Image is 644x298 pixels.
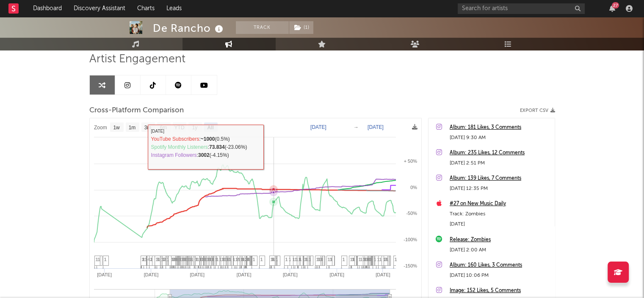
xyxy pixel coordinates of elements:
[404,237,417,242] text: -100%
[96,257,98,262] span: 1
[343,257,345,262] span: 1
[374,257,376,262] span: 1
[377,257,380,262] span: 1
[360,257,363,262] span: 1
[144,125,151,131] text: 3m
[450,199,550,209] a: #27 on New Music Daily
[104,257,107,262] span: 1
[150,257,153,262] span: 1
[195,257,198,262] span: 1
[229,257,231,262] span: 1
[156,257,158,262] span: 1
[450,148,550,158] a: Album: 235 Likes, 12 Comments
[161,257,164,262] span: 1
[221,257,224,262] span: 1
[282,272,297,277] text: [DATE]
[113,125,120,131] text: 1w
[450,286,550,296] a: Image: 152 Likes, 5 Comments
[226,257,229,262] span: 1
[316,257,319,262] span: 1
[144,272,158,277] text: [DATE]
[236,21,289,34] button: Track
[289,21,314,34] span: ( 1 )
[450,173,550,184] a: Album: 139 Likes, 7 Comments
[304,257,307,262] span: 1
[219,257,222,262] span: 1
[245,257,248,262] span: 2
[94,125,107,131] text: Zoom
[299,257,301,262] span: 1
[215,257,218,262] span: 1
[142,257,144,262] span: 1
[236,272,251,277] text: [DATE]
[520,108,555,113] button: Export CSV
[353,124,358,130] text: →
[303,257,305,262] span: 1
[352,257,354,262] span: 1
[329,272,344,277] text: [DATE]
[350,257,353,262] span: 1
[363,257,365,262] span: 1
[404,263,417,268] text: -150%
[450,219,550,229] div: [DATE]
[181,257,184,262] span: 1
[450,270,550,281] div: [DATE] 10:06 PM
[458,3,585,14] input: Search for artists
[376,272,390,277] text: [DATE]
[309,257,311,262] span: 1
[160,125,167,131] text: 6m
[207,125,213,131] text: All
[450,209,550,219] div: Track: Zombies
[260,257,263,262] span: 1
[406,211,417,216] text: -50%
[211,257,214,262] span: 1
[450,158,550,168] div: [DATE] 2:51 PM
[320,257,323,262] span: 1
[167,257,169,262] span: 1
[450,245,550,255] div: [DATE] 2:00 AM
[395,257,397,262] span: 1
[359,257,361,262] span: 1
[450,235,550,245] a: Release: Zombies
[410,185,417,190] text: 0%
[383,257,386,262] span: 1
[145,257,147,262] span: 1
[285,257,288,262] span: 1
[276,257,278,262] span: 1
[609,5,615,12] button: 27
[190,272,205,277] text: [DATE]
[192,125,197,131] text: 1y
[97,272,112,277] text: [DATE]
[330,257,332,262] span: 1
[450,123,550,133] a: Album: 181 Likes, 3 Comments
[310,124,326,130] text: [DATE]
[207,257,209,262] span: 1
[293,257,295,262] span: 1
[289,21,313,34] button: (1)
[379,257,382,262] span: 1
[253,257,255,262] span: 1
[450,133,550,143] div: [DATE] 9:30 AM
[233,257,235,262] span: 1
[328,257,330,262] span: 1
[289,257,291,262] span: 1
[450,184,550,194] div: [DATE] 12:35 PM
[404,159,417,164] text: + 50%
[178,257,181,262] span: 1
[174,125,184,131] text: YTD
[450,260,550,270] a: Album: 160 Likes, 3 Comments
[148,257,150,262] span: 4
[89,54,185,64] span: Artist Engagement
[612,2,619,8] div: 27
[199,257,202,262] span: 1
[295,257,297,262] span: 1
[98,257,100,262] span: 1
[171,257,174,262] span: 1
